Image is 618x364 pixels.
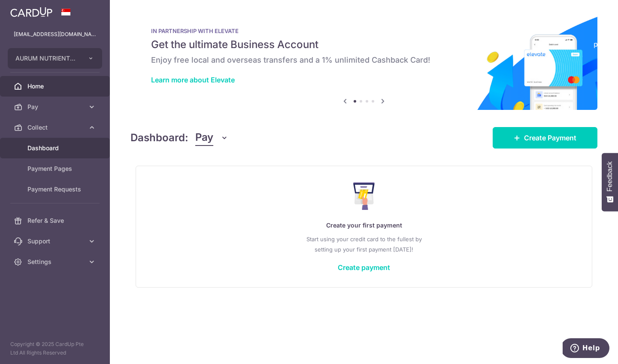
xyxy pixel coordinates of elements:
[130,130,188,146] h4: Dashboard:
[493,127,597,149] a: Create Payment
[153,234,575,255] p: Start using your credit card to the fullest by setting up your first payment [DATE]!
[153,220,575,231] p: Create your first payment
[27,123,84,132] span: Collect
[27,185,84,194] span: Payment Requests
[8,48,102,69] button: AURUM NUTRIENTS PTE. LTD.
[195,130,228,146] button: Pay
[27,258,84,266] span: Settings
[14,30,96,39] p: [EMAIL_ADDRESS][DOMAIN_NAME]
[151,76,235,84] a: Learn more about Elevate
[130,14,597,110] img: Renovation banner
[151,55,577,65] h6: Enjoy free local and overseas transfers and a 1% unlimited Cashback Card!
[27,144,84,152] span: Dashboard
[151,38,577,52] h5: Get the ultimate Business Account
[151,27,577,34] p: IN PARTNERSHIP WITH ELEVATE
[195,130,213,146] span: Pay
[10,7,52,17] img: CardUp
[338,263,390,272] a: Create payment
[563,338,609,360] iframe: Opens a widget where you can find more information
[353,182,375,210] img: Make Payment
[602,153,618,211] button: Feedback - Show survey
[524,133,576,143] span: Create Payment
[27,237,84,246] span: Support
[15,54,79,63] span: AURUM NUTRIENTS PTE. LTD.
[27,164,84,173] span: Payment Pages
[27,103,84,111] span: Pay
[27,82,84,91] span: Home
[606,161,614,191] span: Feedback
[27,216,84,225] span: Refer & Save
